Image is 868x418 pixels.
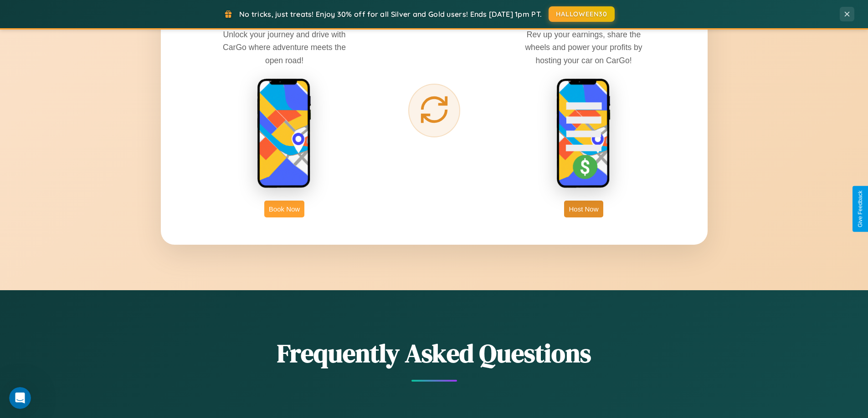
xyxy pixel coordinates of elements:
button: Book Now [264,201,304,217]
button: HALLOWEEN30 [549,6,615,22]
img: rent phone [257,78,312,189]
span: No tricks, just treats! Enjoy 30% off for all Silver and Gold users! Ends [DATE] 1pm PT. [239,10,542,19]
h2: Frequently Asked Questions [161,336,708,371]
img: host phone [556,78,611,189]
iframe: Intercom live chat [9,387,31,409]
p: Rev up your earnings, share the wheels and power your profits by hosting your car on CarGo! [515,28,652,66]
button: Host Now [564,201,603,217]
p: Unlock your journey and drive with CarGo where adventure meets the open road! [216,28,353,66]
div: Give Feedback [857,191,863,227]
